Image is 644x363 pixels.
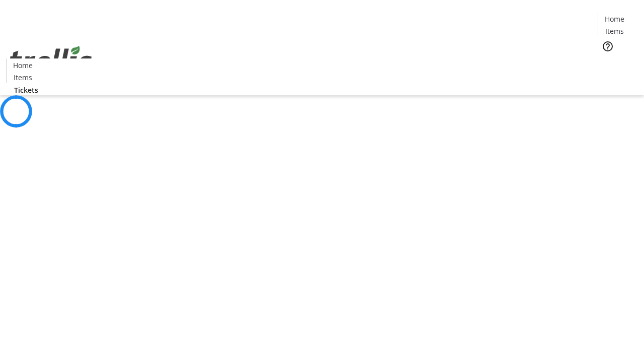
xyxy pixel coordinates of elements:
a: Home [598,14,630,24]
a: Items [598,26,630,36]
a: Tickets [6,85,46,95]
span: Home [605,14,624,24]
span: Tickets [14,85,38,95]
span: Items [605,26,624,36]
img: Orient E2E Organization e46J6YHH52's Logo [6,35,96,85]
span: Tickets [606,58,630,69]
a: Tickets [598,58,638,69]
span: Home [13,60,33,71]
a: Items [7,72,39,83]
a: Home [7,60,39,71]
span: Items [14,72,32,83]
button: Help [598,36,618,56]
